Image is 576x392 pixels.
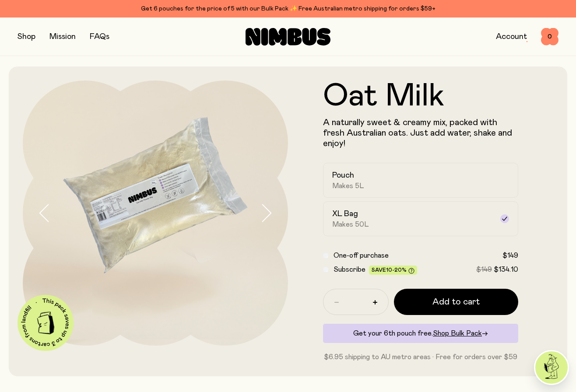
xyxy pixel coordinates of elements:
[334,252,389,259] span: One-off purchase
[476,266,492,273] span: $149
[541,28,558,45] button: 0
[372,267,414,274] span: Save
[494,266,518,273] span: $134.10
[386,267,407,273] span: 10-20%
[433,330,482,337] span: Shop Bulk Pack
[394,289,518,315] button: Add to cart
[334,266,365,273] span: Subscribe
[332,220,369,229] span: Makes 50L
[535,351,568,384] img: agent
[433,330,488,337] a: Shop Bulk Pack→
[323,117,518,149] p: A naturally sweet & creamy mix, packed with fresh Australian oats. Just add water, shake and enjoy!
[432,296,480,308] span: Add to cart
[31,308,60,338] img: illustration-carton.png
[496,33,527,41] a: Account
[323,352,518,362] p: $6.95 shipping to AU metro areas · Free for orders over $59
[332,209,358,219] h2: XL Bag
[323,80,518,112] h1: Oat Milk
[49,33,76,41] a: Mission
[323,324,518,343] div: Get your 6th pouch free.
[90,33,109,41] a: FAQs
[502,252,518,259] span: $149
[332,170,354,181] h2: Pouch
[332,182,364,190] span: Makes 5L
[18,3,558,14] div: Get 6 pouches for the price of 5 with our Bulk Pack ✨ Free Australian metro shipping for orders $59+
